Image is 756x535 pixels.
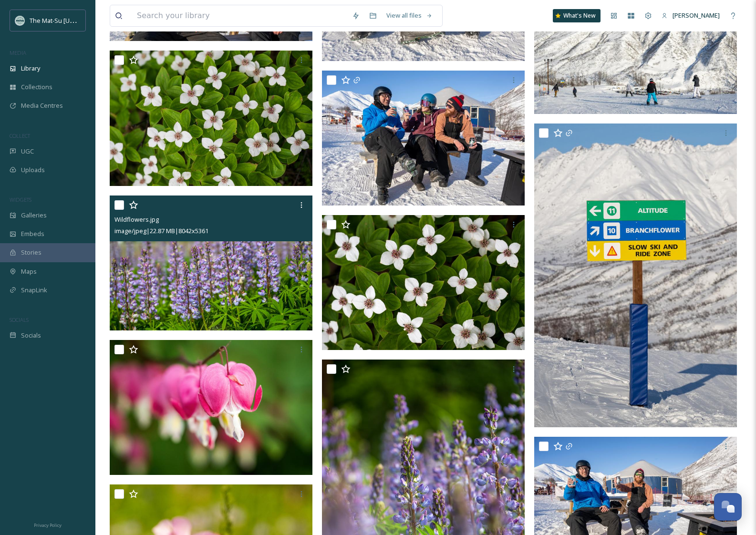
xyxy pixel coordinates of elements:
span: Privacy Policy [34,522,62,528]
img: Wildflowers.jpg [110,51,312,186]
span: Socials [21,331,41,340]
span: [PERSON_NAME] [673,11,720,20]
span: Media Centres [21,101,63,110]
span: Wildflowers.jpg [114,215,159,224]
span: SnapLink [21,286,47,295]
img: Skeetawk.jpg [322,70,525,206]
span: WIDGETS [10,196,31,203]
span: The Mat-Su [US_STATE] [30,16,96,25]
span: Library [21,64,40,73]
img: Wildflowers.jpg [322,215,525,350]
a: What's New [553,9,601,22]
span: Embeds [21,229,44,238]
img: Wildflowers.jpg [110,195,312,331]
span: Uploads [21,165,45,175]
span: Maps [21,267,37,276]
img: Social_thumbnail.png [15,16,25,25]
input: Search your library [132,5,347,26]
span: Galleries [21,211,47,220]
span: COLLECT [10,132,30,139]
img: Wildflowers.jpg [110,340,312,475]
img: Skeetawk.jpg [534,123,737,428]
span: image/jpeg | 22.87 MB | 8042 x 5361 [114,226,208,235]
span: MEDIA [10,49,26,56]
span: UGC [21,147,34,156]
span: Collections [21,82,52,92]
a: View all files [382,6,437,25]
button: Open Chat [714,493,742,521]
span: SOCIALS [10,316,29,323]
span: Stories [21,248,41,257]
a: [PERSON_NAME] [657,6,725,25]
a: Privacy Policy [34,519,62,530]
